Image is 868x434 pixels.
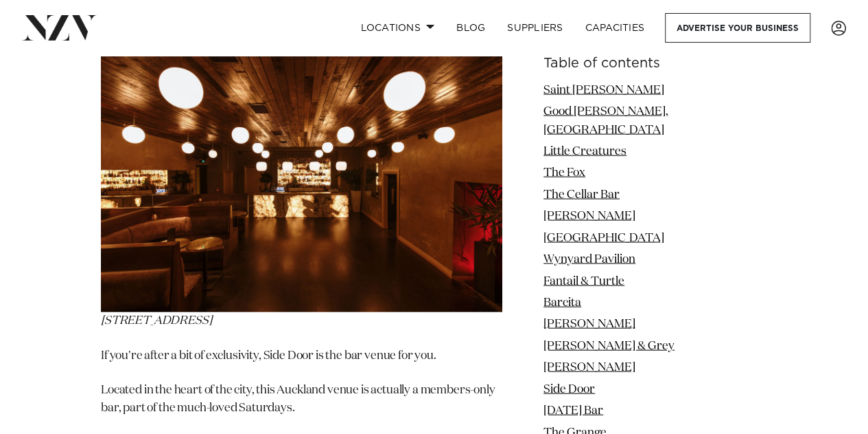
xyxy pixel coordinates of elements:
[543,232,664,243] a: [GEOGRAPHIC_DATA]
[22,15,97,40] img: nzv-logo.png
[543,340,675,351] a: [PERSON_NAME] & Grey
[543,275,624,287] a: Fantail & Turtle
[445,13,496,43] a: BLOG
[543,383,595,395] a: Side Door
[101,384,495,414] span: Located in the heart of the city, this Auckland venue is actually a members-only bar, part of the...
[543,188,620,200] a: The Cellar Bar
[543,105,668,135] a: Good [PERSON_NAME], [GEOGRAPHIC_DATA]
[543,210,635,222] a: [PERSON_NAME]
[101,315,211,327] span: [STREET_ADDRESS]
[543,84,664,96] a: Saint [PERSON_NAME]
[496,13,574,43] a: SUPPLIERS
[349,13,445,43] a: Locations
[543,296,581,308] a: Barcita
[543,405,603,417] a: [DATE] Bar
[543,167,585,179] a: The Fox
[543,254,635,265] a: Wynyard Pavilion
[543,318,635,330] a: [PERSON_NAME]
[543,362,635,373] a: [PERSON_NAME]
[574,13,656,43] a: Capacities
[543,56,767,70] h6: Table of contents
[665,13,810,43] a: Advertise your business
[543,145,626,157] a: Little Creatures
[101,350,436,362] span: If you're after a bit of exclusivity, Side Door is the bar venue for you.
